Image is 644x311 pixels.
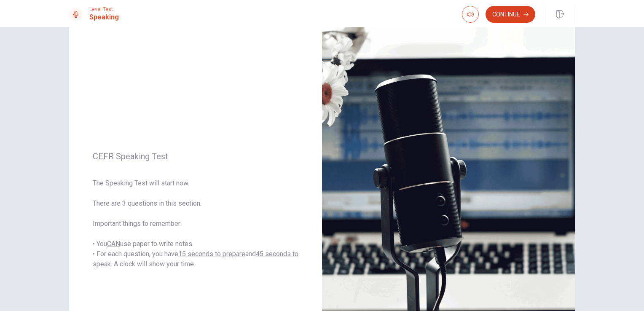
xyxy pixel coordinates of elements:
span: Level Test [89,6,119,12]
span: CEFR Speaking Test [93,151,298,161]
span: The Speaking Test will start now. There are 3 questions in this section. Important things to reme... [93,178,298,269]
button: Continue [486,6,535,23]
u: 15 seconds to prepare [178,250,245,258]
h1: Speaking [89,12,119,22]
u: CAN [107,240,120,248]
